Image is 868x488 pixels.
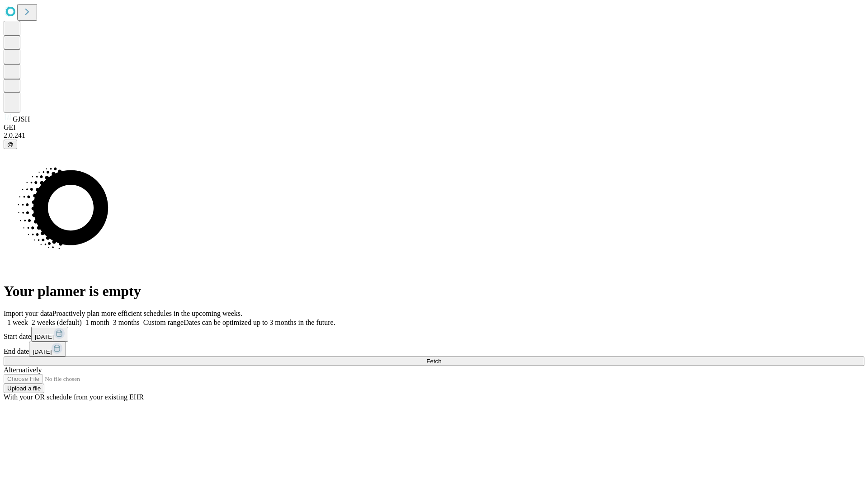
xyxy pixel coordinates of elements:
div: 2.0.241 [4,131,864,140]
span: 2 weeks (default) [32,319,82,326]
button: Upload a file [4,384,44,393]
span: 3 months [113,319,140,326]
div: GEI [4,123,864,131]
span: Proactively plan more efficient schedules in the upcoming weeks. [52,310,242,317]
span: Import your data [4,310,52,317]
span: 1 month [85,319,109,326]
span: @ [7,141,14,148]
span: Custom range [143,319,184,326]
span: [DATE] [35,333,54,340]
span: Fetch [426,358,441,365]
button: @ [4,140,17,149]
span: [DATE] [33,348,52,355]
h1: Your planner is empty [4,283,864,300]
span: Alternatively [4,366,42,374]
button: [DATE] [29,342,66,357]
div: End date [4,342,864,357]
span: Dates can be optimized up to 3 months in the future. [184,319,335,326]
span: With your OR schedule from your existing EHR [4,393,144,401]
span: GJSH [13,115,30,123]
button: [DATE] [31,327,68,342]
span: 1 week [7,319,28,326]
div: Start date [4,327,864,342]
button: Fetch [4,357,864,366]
